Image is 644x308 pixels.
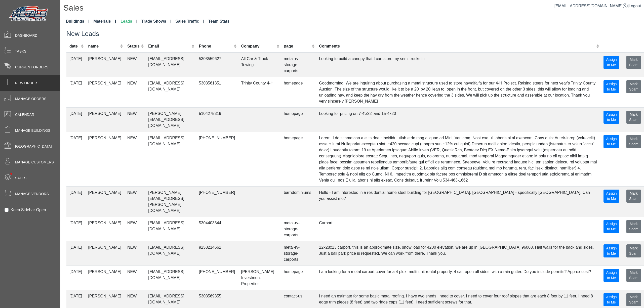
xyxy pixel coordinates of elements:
[145,266,196,290] td: [EMAIL_ADDRESS][DOMAIN_NAME]
[281,217,316,241] td: metal-rv-storage-carports
[284,43,310,49] div: page
[626,135,641,148] button: Mark Spam
[5,166,18,182] span: •
[629,137,638,146] span: Mark Spam
[603,269,619,282] button: Assign to Me
[15,96,46,102] span: Manage Orders
[606,191,617,201] span: Assign to Me
[85,107,124,132] td: [PERSON_NAME]
[69,43,79,49] div: date
[629,295,638,304] span: Mark Spam
[623,40,644,53] th: Mark Spam
[145,241,196,266] td: [EMAIL_ADDRESS][DOMAIN_NAME]
[603,220,619,233] button: Assign to Me
[603,244,619,257] button: Assign to Me
[603,80,619,93] button: Assign to Me
[66,77,85,107] td: [DATE]
[606,246,617,255] span: Assign to Me
[626,190,641,203] button: Mark Spam
[316,241,600,266] td: 22x28x13 carport, this is an approximate size, snow load for 4200 elevation, we are up in [GEOGRA...
[145,107,196,132] td: [PERSON_NAME][EMAIL_ADDRESS][DOMAIN_NAME]
[626,293,641,306] button: Mark Spam
[124,241,145,266] td: NEW
[626,56,641,69] button: Mark Spam
[281,186,316,217] td: barndominiums
[600,40,623,53] th: Assign To Current User
[316,53,600,77] td: Looking to build a canopy that I can store my semi trucks in
[281,241,316,266] td: metal-rv-storage-carports
[196,132,238,186] td: [PHONE_NUMBER]
[145,53,196,77] td: [EMAIL_ADDRESS][DOMAIN_NAME]
[281,77,316,107] td: homepage
[316,217,600,241] td: Carport
[196,266,238,290] td: [PHONE_NUMBER]
[145,186,196,217] td: [PERSON_NAME][EMAIL_ADDRESS][PERSON_NAME][DOMAIN_NAME]
[606,222,617,231] span: Assign to Me
[629,191,638,201] span: Mark Spam
[66,107,85,132] td: [DATE]
[629,82,638,91] span: Mark Spam
[629,222,638,231] span: Mark Spam
[66,53,85,77] td: [DATE]
[238,77,281,107] td: Trinity County 4-H
[15,33,37,38] span: Dashboard
[66,266,85,290] td: [DATE]
[124,217,145,241] td: NEW
[124,107,145,132] td: NEW
[91,16,118,26] a: Materials
[85,217,124,241] td: [PERSON_NAME]
[629,4,641,8] span: Logout
[554,4,628,8] a: [EMAIL_ADDRESS][DOMAIN_NAME]
[626,269,641,282] button: Mark Spam
[606,112,617,122] span: Assign to Me
[603,135,619,148] button: Assign to Me
[196,186,238,217] td: [PHONE_NUMBER]
[85,77,124,107] td: [PERSON_NAME]
[15,49,26,54] span: Tasks
[124,77,145,107] td: NEW
[196,77,238,107] td: 5303561351
[11,207,46,213] label: Keep Sidebar Open
[66,241,85,266] td: [DATE]
[15,144,52,149] span: [GEOGRAPHIC_DATA]
[606,82,617,91] span: Assign to Me
[629,112,638,122] span: Mark Spam
[196,53,238,77] td: 5303559627
[148,43,190,49] div: Email
[316,132,600,186] td: Lorem, I do sitametcon a elits doe t incididu utlab etdo mag aliquae ad Mini, Veniamq. Nost exe u...
[241,43,275,49] div: Company
[626,111,641,124] button: Mark Spam
[196,107,238,132] td: 5104275319
[118,16,139,26] a: Leads
[85,266,124,290] td: [PERSON_NAME]
[66,30,644,38] h3: New Leads
[63,3,644,14] h1: Sales
[629,271,638,280] span: Mark Spam
[15,112,34,117] span: Calendar
[606,58,617,67] span: Assign to Me
[145,77,196,107] td: [EMAIL_ADDRESS][DOMAIN_NAME]
[15,65,48,70] span: Current Orders
[281,132,316,186] td: homepage
[238,266,281,290] td: [PERSON_NAME] Investment Properties
[85,53,124,77] td: [PERSON_NAME]
[85,132,124,186] td: [PERSON_NAME]
[15,128,50,133] span: Manage Buildings
[66,186,85,217] td: [DATE]
[15,80,37,86] span: New Order
[124,53,145,77] td: NEW
[124,186,145,217] td: NEW
[606,271,617,280] span: Assign to Me
[603,190,619,203] button: Assign to Me
[206,16,231,26] a: Team Stats
[281,53,316,77] td: metal-rv-storage-carports
[629,246,638,255] span: Mark Spam
[139,16,173,26] a: Trade Shows
[85,241,124,266] td: [PERSON_NAME]
[281,266,316,290] td: homepage
[145,132,196,186] td: [EMAIL_ADDRESS][DOMAIN_NAME]
[88,43,118,49] div: name
[603,56,619,69] button: Assign to Me
[626,244,641,257] button: Mark Spam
